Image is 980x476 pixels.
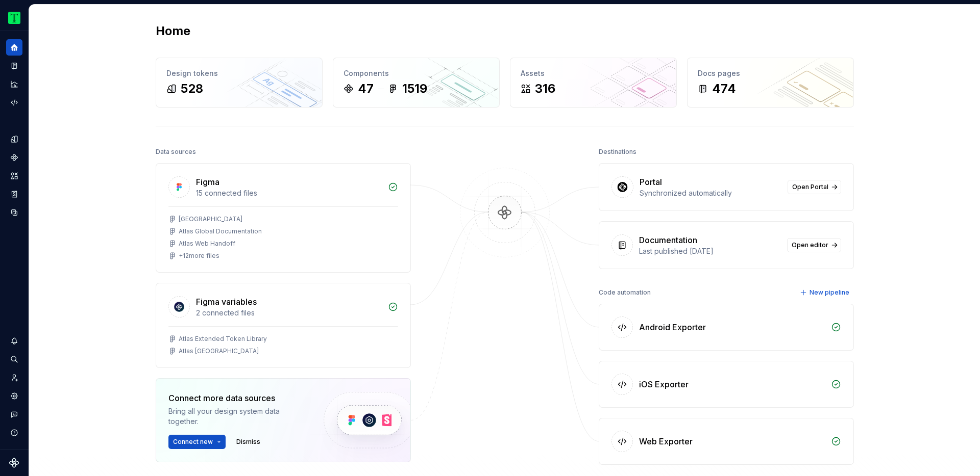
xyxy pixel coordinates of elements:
[6,149,22,166] a: Components
[792,183,828,191] span: Open Portal
[181,81,203,97] div: 528
[156,23,190,39] h2: Home
[521,68,666,78] div: Assets
[168,406,306,427] div: Bring all your design system data together.
[6,168,22,184] a: Assets
[535,81,555,97] div: 316
[156,58,323,108] a: Design tokens528
[8,12,20,24] img: 0ed0e8b8-9446-497d-bad0-376821b19aa5.png
[6,39,22,56] a: Home
[173,438,213,446] span: Connect new
[166,68,312,78] div: Design tokens
[168,435,226,449] button: Connect new
[810,288,849,297] span: New pipeline
[6,351,22,367] button: Search ⌘K
[179,335,267,343] div: Atlas Extended Token Library
[9,458,19,468] svg: Supernova Logo
[788,180,841,194] a: Open Portal
[510,58,677,108] a: Assets316
[156,145,196,159] div: Data sources
[687,58,854,108] a: Docs pages474
[787,238,841,252] a: Open editor
[358,81,374,97] div: 47
[792,241,828,249] span: Open editor
[6,204,22,221] a: Data sources
[599,145,636,159] div: Destinations
[639,378,689,390] div: iOS Exporter
[712,81,736,97] div: 474
[6,131,22,147] a: Design tokens
[640,176,662,188] div: Portal
[196,188,382,198] div: 15 connected files
[639,234,697,246] div: Documentation
[6,369,22,386] a: Invite team
[333,58,500,108] a: Components471519
[6,388,22,404] a: Settings
[156,283,411,368] a: Figma variables2 connected filesAtlas Extended Token LibraryAtlas [GEOGRAPHIC_DATA]
[196,176,219,188] div: Figma
[639,246,781,256] div: Last published [DATE]
[639,321,706,333] div: Android Exporter
[179,227,262,235] div: Atlas Global Documentation
[6,58,22,74] a: Documentation
[196,308,382,318] div: 2 connected files
[6,186,22,202] a: Storybook stories
[236,438,260,446] span: Dismiss
[6,76,22,92] a: Analytics
[179,240,235,248] div: Atlas Web Handoff
[402,81,427,97] div: 1519
[179,347,259,355] div: Atlas [GEOGRAPHIC_DATA]
[156,163,411,273] a: Figma15 connected files[GEOGRAPHIC_DATA]Atlas Global DocumentationAtlas Web Handoff+12more files
[232,435,265,449] button: Dismiss
[196,296,257,308] div: Figma variables
[168,392,306,404] div: Connect more data sources
[639,435,693,447] div: Web Exporter
[6,94,22,111] a: Code automation
[179,215,242,223] div: [GEOGRAPHIC_DATA]
[6,333,22,349] button: Notifications
[599,285,651,300] div: Code automation
[6,406,22,422] button: Contact support
[640,188,781,198] div: Synchronized automatically
[344,68,489,78] div: Components
[797,285,854,300] button: New pipeline
[698,68,843,78] div: Docs pages
[179,252,219,260] div: + 12 more files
